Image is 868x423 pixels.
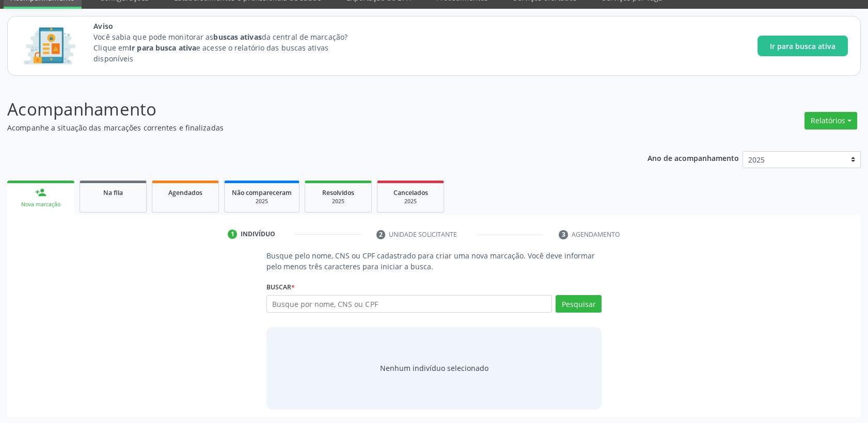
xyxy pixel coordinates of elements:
[129,43,196,53] strong: Ir para busca ativa
[322,188,354,197] span: Resolvidos
[266,295,552,313] input: Busque por nome, CNS ou CPF
[14,201,67,208] div: Nova marcação
[93,21,367,31] span: Aviso
[556,295,602,313] button: Pesquisar
[385,198,436,205] div: 2025
[393,188,428,197] span: Cancelados
[103,188,123,197] span: Na fila
[380,363,488,373] div: Nenhum indivíduo selecionado
[7,122,605,133] p: Acompanhe a situação das marcações correntes e finalizadas
[35,187,46,198] div: person_add
[168,188,202,197] span: Agendados
[266,279,295,295] label: Buscar
[7,96,605,122] p: Acompanhamento
[93,31,367,64] p: Você sabia que pode monitorar as da central de marcação? Clique em e acesse o relatório das busca...
[648,151,739,164] p: Ano de acompanhamento
[213,32,261,42] strong: buscas ativas
[228,230,237,239] div: 1
[266,250,602,272] p: Busque pelo nome, CNS ou CPF cadastrado para criar uma nova marcação. Você deve informar pelo men...
[232,198,292,205] div: 2025
[770,41,835,52] span: Ir para busca ativa
[232,188,292,197] span: Não compareceram
[804,112,857,129] button: Relatórios
[312,198,364,205] div: 2025
[20,23,79,69] img: Imagem de CalloutCard
[241,230,275,239] div: Indivíduo
[757,36,848,56] button: Ir para busca ativa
